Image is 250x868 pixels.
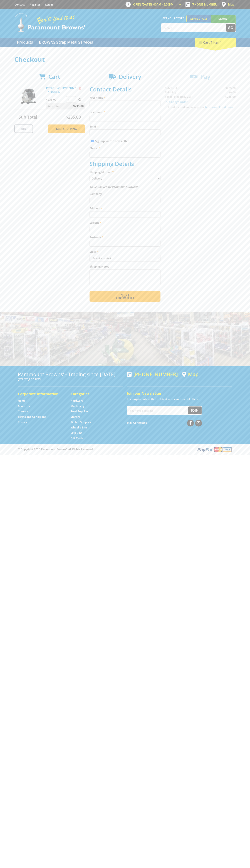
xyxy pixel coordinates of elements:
button: Next Confirm order [90,291,160,302]
a: Mount [PERSON_NAME] [211,15,236,29]
label: Email [90,124,160,129]
a: Go to the Products page [14,38,36,47]
a: Go to the Contact page [18,410,28,413]
a: Go to the Home page [18,399,26,403]
a: PETROL VOLUME PUMP 1" (25MM) [46,86,76,94]
input: Your email address [127,406,188,414]
label: Phone [90,146,160,150]
label: Last name [90,110,160,114]
span: 8:00am - 5:00pm [151,3,174,6]
label: Shipping Notes [90,264,160,269]
em: To Be Booked By Paramount Browns' [90,185,138,189]
a: Go to the Wheelie Bins page [71,426,87,429]
a: Go to the Hardware page [71,399,83,403]
p: Keep up to date with the latest news and special offers. [127,397,232,401]
h5: Corporate Information [18,391,63,396]
span: Sub Total [19,114,37,120]
a: Go to the Machinery page [71,404,84,408]
a: Remove from cart [79,86,81,90]
div: Cart [195,38,236,47]
label: Shipping Method [90,170,160,174]
button: Go [226,24,236,32]
input: Please enter your address. [90,211,160,218]
label: Company [90,192,160,196]
a: Go to the Terms and Conditions page [18,415,46,419]
p: Item total: [46,103,85,109]
img: Paramount Browns' [14,13,86,32]
span: Confirm order [97,297,153,299]
h3: Paramount Browns' - Trading since [DATE] [18,371,123,377]
p: [STREET_ADDRESS] [18,377,123,381]
label: Postcode [90,235,160,239]
a: Go to the Steel Supplies page [71,410,88,413]
h5: Categories [71,391,116,396]
input: Please enter your telephone number. [90,151,160,158]
div: ® Copyright 2025 Paramount Browns'. All Rights Reserved. [14,446,236,453]
a: Go to the Timber Supplies page [71,420,91,424]
input: Please enter your email address. [90,129,160,136]
a: Go to the About Us page [18,404,30,408]
img: PETROL VOLUME PUMP 1" (25MM) [18,86,39,107]
span: Set your store [161,15,186,21]
a: Go to the registration page [30,3,40,6]
span: Cart [48,73,60,80]
h5: Join our Newsletter [127,391,232,396]
select: Please select a shipping method. [90,175,160,182]
h2: Shipping Details [90,160,160,167]
img: PayPal, Mastercard, Visa accepted [197,446,232,453]
a: Go to the Skip Bins page [71,431,82,435]
select: Please select your state. [90,255,160,261]
a: Go to the Gift Cards page [71,436,83,440]
span: Next [120,293,129,298]
h2: Contact Details [90,86,160,93]
label: State [90,250,160,254]
label: Sign up for the newsletter [95,139,129,143]
div: [PHONE_NUMBER] [127,371,178,377]
input: Please enter your postcode. [90,240,160,247]
input: Please enter your suburb. [90,226,160,232]
a: Go to the BROWNS Scrap Metal Services page [36,38,96,47]
input: Please enter your last name. [90,115,160,121]
input: Search [161,24,226,32]
label: Suburb [90,221,160,225]
span: $235.00 [66,114,81,120]
a: Go to the Contact page [14,3,25,6]
a: Log in [45,3,53,6]
p: $235.00 [46,97,65,102]
a: Gepps Cross [186,15,211,22]
span: (1 item) [210,40,221,44]
span: $235.00 [73,103,84,109]
h1: Checkout [14,56,236,63]
span: Delivery [119,73,141,80]
a: Go to the Storage page [71,415,80,419]
a: Print [14,124,33,133]
label: First name [90,95,160,100]
a: View a map of Gepps Cross location [182,371,199,377]
span: OPEN [DATE] [133,3,174,6]
label: Address [90,206,160,210]
button: Join [188,406,202,414]
a: Go to the Privacy page [18,420,27,424]
input: Please enter your first name. [90,101,160,107]
div: Stay Connected [127,418,202,427]
a: Keep Shopping [48,124,85,133]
